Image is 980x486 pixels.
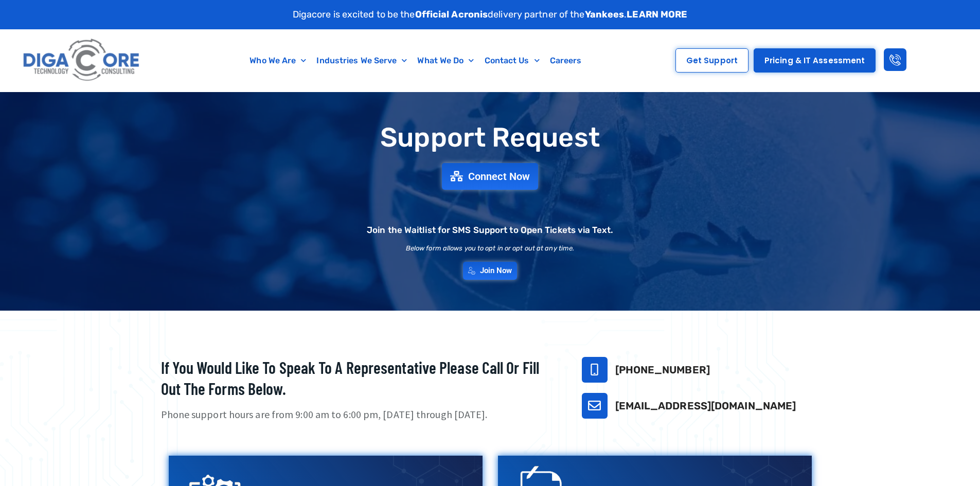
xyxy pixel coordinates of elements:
[193,49,639,73] nav: Menu
[367,226,613,235] h2: Join the Waitlist for SMS Support to Open Tickets via Text.
[244,49,311,73] a: Who We Are
[545,49,587,73] a: Careers
[479,49,545,73] a: Contact Us
[161,407,556,422] p: Phone support hours are from 9:00 am to 6:00 pm, [DATE] through [DATE].
[293,8,688,22] p: Digacore is excited to be the delivery partner of the .
[686,57,738,64] span: Get Support
[615,364,710,376] a: [PHONE_NUMBER]
[412,49,479,73] a: What We Do
[415,9,488,20] strong: Official Acronis
[480,267,512,275] span: Join Now
[311,49,412,73] a: Industries We Serve
[20,34,144,86] img: Digacore logo 1
[582,393,608,419] a: support@digacore.com
[585,9,625,20] strong: Yankees
[463,262,518,280] a: Join Now
[135,123,845,152] h1: Support Request
[161,357,556,400] h2: If you would like to speak to a representative please call or fill out the forms below.
[675,48,749,73] a: Get Support
[754,48,876,73] a: Pricing & IT Assessment
[406,245,575,251] h2: Below form allows you to opt in or opt out at any time.
[468,171,530,182] span: Connect Now
[442,163,538,190] a: Connect Now
[627,9,687,20] a: LEARN MORE
[582,357,608,383] a: 732-646-5725
[764,57,865,64] span: Pricing & IT Assessment
[615,400,796,412] a: [EMAIL_ADDRESS][DOMAIN_NAME]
